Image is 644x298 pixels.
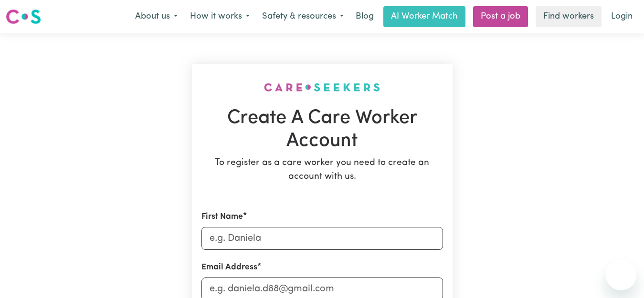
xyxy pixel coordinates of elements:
[606,260,636,290] iframe: Button to launch messaging window
[201,261,257,274] label: Email Address
[201,211,243,223] label: First Name
[129,7,184,27] button: About us
[605,6,638,27] a: Login
[201,227,443,250] input: e.g. Daniela
[536,6,602,27] a: Find workers
[350,6,380,27] a: Blog
[256,7,350,27] button: Safety & resources
[184,7,256,27] button: How it works
[6,6,41,28] a: Careseekers logo
[201,156,443,184] p: To register as a care worker you need to create an account with us.
[473,6,528,27] a: Post a job
[383,6,465,27] a: AI Worker Match
[201,107,443,153] h1: Create A Care Worker Account
[6,8,41,25] img: Careseekers logo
